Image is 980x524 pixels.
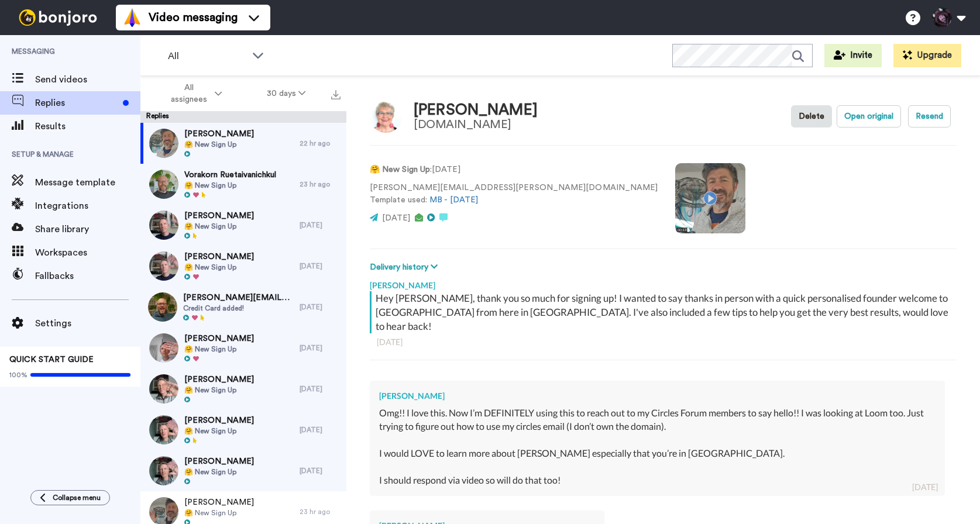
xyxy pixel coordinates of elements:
span: [PERSON_NAME] [184,415,254,426]
img: 5ca9e2c7-4c05-4a82-9f85-54e3d187bfe2-thumb.jpg [149,211,178,240]
span: 🤗 New Sign Up [184,508,254,518]
div: Hey [PERSON_NAME], thank you so much for signing up! I wanted to say thanks in person with a quic... [376,291,954,333]
span: 🤗 New Sign Up [184,426,254,436]
img: Image of Julie Trell [370,101,402,133]
span: All [168,49,246,63]
div: [PERSON_NAME] [414,102,538,119]
span: Workspaces [35,246,140,260]
div: [DATE] [912,481,938,493]
a: [PERSON_NAME][EMAIL_ADDRESS][DOMAIN_NAME]Credit Card added![DATE] [140,287,346,327]
img: f10ed394-d962-4f26-9dbc-02d848830d77-thumb.jpg [149,456,178,485]
span: 🤗 New Sign Up [184,222,254,231]
div: [DATE] [377,336,950,348]
div: 23 hr ago [300,180,341,189]
span: Replies [35,96,118,110]
span: Settings [35,316,140,330]
div: [DOMAIN_NAME] [414,118,538,131]
span: Share library [35,222,140,236]
img: db8ce8f7-37e6-45f1-b482-8a4a7fdb2a22-thumb.jpg [149,251,178,281]
a: [PERSON_NAME]🤗 New Sign Up22 hr ago [140,123,346,164]
span: 🤗 New Sign Up [184,467,254,477]
a: [PERSON_NAME]🤗 New Sign Up[DATE] [140,450,346,491]
span: Credit Card added! [183,304,294,313]
img: f33cda64-340f-4753-b3ac-5768991b72f7-thumb.jpg [149,170,178,199]
button: Export all results that match these filters now. [328,85,344,102]
div: [DATE] [300,220,341,230]
span: [PERSON_NAME] [184,456,254,467]
img: export.svg [331,90,341,99]
img: vm-color.svg [123,8,142,27]
img: 605b730f-86d2-4b1c-ad08-0fdc43cc8c10-thumb.jpg [149,374,178,404]
button: Invite [824,44,882,67]
span: Results [35,119,140,133]
button: Delete [791,105,832,127]
div: [PERSON_NAME] [379,390,936,402]
span: 🤗 New Sign Up [184,140,254,149]
span: QUICK START GUIDE [9,356,94,364]
div: Replies [140,111,346,123]
button: Delivery history [370,261,441,274]
img: 7d30f020-bf1c-4e68-984f-a9e9165c22cb-thumb.jpg [149,129,178,158]
span: [DATE] [382,214,410,222]
img: 587bb185-235c-4b5b-8672-f5e82b8e3d41-thumb.jpg [149,415,178,444]
div: [DATE] [300,384,341,394]
a: [PERSON_NAME]🤗 New Sign Up[DATE] [140,409,346,450]
div: [DATE] [300,343,341,353]
img: 6a42e8aa-c9a8-4302-90c1-d0547754cef2-thumb.jpg [149,333,178,363]
button: Upgrade [893,44,961,67]
p: : [DATE] [370,164,658,176]
span: 🤗 New Sign Up [184,385,254,395]
div: [PERSON_NAME] [370,274,957,291]
strong: 🤗 New Sign Up [370,166,430,174]
span: [PERSON_NAME] [184,210,254,222]
span: Collapse menu [53,493,101,502]
span: Integrations [35,199,140,213]
span: [PERSON_NAME] [184,128,254,140]
img: bj-logo-header-white.svg [14,9,102,26]
span: [PERSON_NAME] [184,497,254,508]
button: All assignees [143,77,245,110]
button: 30 days [245,83,328,104]
span: Video messaging [149,9,238,26]
button: Collapse menu [30,490,110,505]
div: [DATE] [300,425,341,435]
div: [DATE] [300,302,341,312]
span: [PERSON_NAME] [184,374,254,385]
a: [PERSON_NAME]🤗 New Sign Up[DATE] [140,246,346,287]
div: [DATE] [300,261,341,271]
p: [PERSON_NAME][EMAIL_ADDRESS][PERSON_NAME][DOMAIN_NAME] Template used: [370,182,658,206]
img: ac519f94-ef5f-4835-b5e1-51563c9d4347-thumb.jpg [148,292,177,322]
span: Vorakorn Ruetaivanichkul [184,169,276,181]
span: Message template [35,175,140,189]
span: Send videos [35,73,140,87]
div: 23 hr ago [300,507,341,516]
span: Fallbacks [35,269,140,283]
span: 100% [9,370,27,380]
a: Vorakorn Ruetaivanichkul🤗 New Sign Up23 hr ago [140,164,346,205]
button: Open original [837,105,901,127]
button: Resend [908,105,951,127]
span: 🤗 New Sign Up [184,263,254,272]
span: All assignees [165,82,212,105]
span: [PERSON_NAME] [184,251,254,263]
div: Omg!! I love this. Now I’m DEFINITELY using this to reach out to my Circles Forum members to say ... [379,406,936,487]
div: [DATE] [300,466,341,475]
a: MB - [DATE] [429,196,478,204]
span: [PERSON_NAME] [184,333,254,344]
a: [PERSON_NAME]🤗 New Sign Up[DATE] [140,327,346,368]
span: 🤗 New Sign Up [184,181,276,190]
a: [PERSON_NAME]🤗 New Sign Up[DATE] [140,368,346,409]
a: [PERSON_NAME]🤗 New Sign Up[DATE] [140,205,346,246]
div: 22 hr ago [300,139,341,148]
span: 🤗 New Sign Up [184,344,254,354]
span: [PERSON_NAME][EMAIL_ADDRESS][DOMAIN_NAME] [183,292,294,304]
